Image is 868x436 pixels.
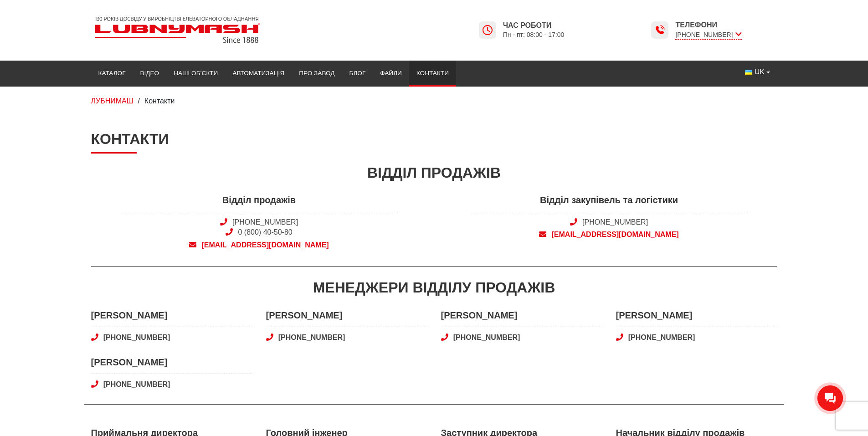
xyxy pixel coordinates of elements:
[91,13,264,47] img: Lubnymash
[755,67,765,77] span: UK
[91,380,252,390] a: [PHONE_NUMBER]
[91,333,252,343] a: [PHONE_NUMBER]
[616,309,777,327] span: [PERSON_NAME]
[232,218,298,226] a: [PHONE_NUMBER]
[91,130,777,153] h1: Контакти
[91,63,133,83] a: Каталог
[266,309,427,327] span: [PERSON_NAME]
[91,277,777,298] div: Менеджери відділу продажів
[91,309,252,327] span: [PERSON_NAME]
[225,63,292,83] a: Автоматизація
[675,30,741,40] span: [PHONE_NUMBER]
[471,194,748,212] span: Відділ закупівель та логістики
[144,97,175,105] span: Контакти
[582,218,648,226] a: [PHONE_NUMBER]
[616,333,777,343] a: [PHONE_NUMBER]
[342,63,373,83] a: Блог
[471,230,748,240] a: [EMAIL_ADDRESS][DOMAIN_NAME]
[91,97,134,105] a: ЛУБНИМАШ
[121,240,398,250] a: [EMAIL_ADDRESS][DOMAIN_NAME]
[409,63,456,83] a: Контакти
[675,20,741,30] span: Телефони
[121,194,398,212] span: Відділ продажів
[441,309,602,327] span: [PERSON_NAME]
[503,31,565,39] span: Пн - пт: 08:00 - 17:00
[266,333,427,343] a: [PHONE_NUMBER]
[292,63,342,83] a: Про завод
[138,97,139,105] span: /
[745,70,752,75] img: Українська
[373,63,409,83] a: Файли
[133,63,167,83] a: Відео
[654,25,665,36] img: Lubnymash time icon
[91,356,252,374] span: [PERSON_NAME]
[482,25,493,36] img: Lubnymash time icon
[503,21,565,31] span: Час роботи
[166,63,225,83] a: Наші об’єкти
[238,228,293,236] a: 0 (800) 40-50-80
[738,63,777,81] button: UK
[441,333,602,343] a: [PHONE_NUMBER]
[91,163,777,183] div: Відділ продажів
